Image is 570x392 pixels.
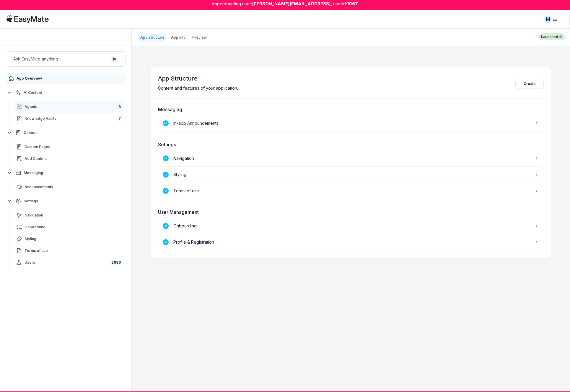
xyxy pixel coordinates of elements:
p: Launched [541,34,558,40]
span: 7 [117,115,122,122]
span: AI Content [24,90,42,95]
span: 2636 [110,259,122,266]
strong: 1067 [347,1,358,7]
span: Custom Pages [25,145,50,149]
a: App Overview [6,73,126,84]
p: Content and features of your application. [158,85,238,91]
p: App Structure [158,74,238,83]
a: Styling [158,167,544,183]
div: M [544,16,551,23]
p: Profile & Registration [173,239,214,245]
a: Agents3 [14,101,124,113]
button: Messaging [6,167,126,179]
button: AI Content [6,87,126,99]
a: Onboarding [14,221,124,233]
p: In-app Announcements [173,120,219,127]
span: Terms of use [25,248,48,253]
button: Create [515,79,544,88]
a: Users2636 [14,257,124,268]
span: Users [25,260,35,265]
p: Onboarding [173,223,197,229]
a: Styling [14,233,124,245]
h3: Settings [158,141,544,148]
p: App structure [140,35,165,40]
span: Messaging [24,170,43,175]
a: Navigation [14,209,124,221]
a: Navigation [158,150,544,167]
a: Custom Pages [14,141,124,153]
span: App Overview [17,76,42,81]
a: Terms of use [14,245,124,257]
a: Knowledge Vaults7 [14,113,124,124]
a: Onboarding [158,218,544,234]
p: Preview [192,35,207,40]
p: Styling [173,171,186,178]
p: Terms of use [173,188,199,194]
span: Settings [24,199,38,204]
span: Styling [25,237,36,241]
h3: User Management [158,209,544,216]
button: Content [6,127,126,139]
span: Agents [25,104,37,109]
h3: Messaging [158,106,544,113]
span: Navigation [25,213,43,218]
span: Knowledge Vaults [25,116,56,121]
button: Ask EasyMate anything [6,51,126,67]
a: Terms of use [158,183,544,199]
strong: [PERSON_NAME][EMAIL_ADDRESS] [252,1,331,7]
a: Profile & Registration [158,234,544,250]
a: In-app Announcements [158,115,544,132]
p: App info [171,35,186,40]
span: Add Content [25,156,47,161]
button: Settings [6,195,126,207]
a: Announcements [14,181,124,193]
p: Navigation [173,155,194,162]
span: Content [24,130,38,135]
span: Onboarding [25,225,45,229]
span: Announcements [25,185,53,189]
span: 3 [117,103,122,110]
